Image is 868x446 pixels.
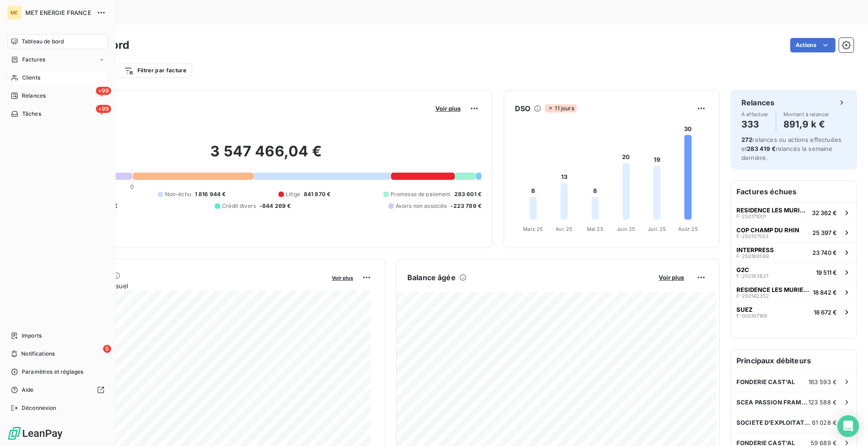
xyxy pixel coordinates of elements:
[7,107,108,121] a: +99Tâches
[736,246,774,254] span: INTERPRESS
[808,399,837,406] span: 123 588 €
[812,249,837,256] span: 23 740 €
[736,273,769,279] span: F-250163837
[22,56,45,64] span: Factures
[659,274,684,281] span: Voir plus
[736,254,769,259] span: F-250169589
[21,350,55,358] span: Notifications
[837,415,859,437] div: Open Intercom Messenger
[736,234,769,239] span: F-250137553
[7,34,108,49] a: Tableau de bord
[731,302,857,322] button: SUEZF-00010716918 672 €
[587,226,604,232] tspan: Mai 25
[407,272,456,283] h6: Balance âgée
[7,89,108,103] a: +99Relances
[736,313,767,319] span: F-000107169
[736,306,753,313] span: SUEZ
[450,202,481,210] span: -223 789 €
[523,226,543,232] tspan: Mars 25
[22,74,40,82] span: Clients
[96,105,111,113] span: +99
[22,92,46,100] span: Relances
[329,273,356,282] button: Voir plus
[22,386,34,394] span: Aide
[259,202,291,210] span: -844 269 €
[736,207,808,214] span: RESIDENCE LES MURIERS
[648,226,666,232] tspan: Juil. 25
[736,286,809,293] span: RESIDENCE LES MURIERS
[304,190,330,198] span: 841 870 €
[741,117,769,131] h4: 333
[286,190,300,198] span: Litige
[7,426,63,441] img: Logo LeanPay
[736,293,769,299] span: F-250142352
[736,266,749,273] span: G2C
[7,70,108,85] a: Clients
[812,229,837,236] span: 25 397 €
[731,282,857,302] button: RESIDENCE LES MURIERSF-25014235218 842 €
[7,329,108,343] a: Imports
[22,404,57,412] span: Déconnexion
[790,38,835,52] button: Actions
[736,226,799,234] span: COP CHAMP DU RHIN
[812,419,837,426] span: 61 028 €
[103,345,111,353] span: 5
[51,142,481,169] h2: 3 547 466,04 €
[7,365,108,379] a: Paramètres et réglages
[195,190,226,198] span: 1 816 944 €
[736,378,795,385] span: FONDERIE CAST'AL
[731,242,857,262] button: INTERPRESSF-25016958923 740 €
[736,399,808,406] span: SCEA PASSION FRAMBOISES
[731,202,857,222] button: RESIDENCE LES MURIERSF-25017100132 362 €
[515,103,530,114] h6: DSO
[812,209,837,216] span: 32 362 €
[7,383,108,397] a: Aide
[741,136,752,143] span: 272
[332,275,353,281] span: Voir plus
[556,226,572,232] tspan: Avr. 25
[222,202,256,210] span: Crédit divers
[736,214,766,219] span: F-250171001
[433,104,463,113] button: Voir plus
[391,190,451,198] span: Promesse de paiement
[731,350,857,371] h6: Principaux débiteurs
[22,110,41,118] span: Tâches
[731,222,857,242] button: COP CHAMP DU RHINF-25013755325 397 €
[783,112,830,117] span: Montant à relancer
[747,145,775,152] span: 283 419 €
[813,289,837,296] span: 18 842 €
[741,136,841,161] span: relances ou actions effectuées et relancés la semaine dernière.
[435,105,461,112] span: Voir plus
[736,419,812,426] span: SOCIETE D'EXPLOITATION DES MARCHES COMMUNAUX
[731,262,857,282] button: G2CF-25016383719 511 €
[22,368,83,376] span: Paramètres et réglages
[814,309,837,316] span: 18 672 €
[678,226,698,232] tspan: Août 25
[96,87,111,95] span: +99
[51,281,325,291] span: Chiffre d'affaires mensuel
[816,269,837,276] span: 19 511 €
[656,273,687,282] button: Voir plus
[741,97,774,108] h6: Relances
[165,190,191,198] span: Non-échu
[118,63,192,78] button: Filtrer par facture
[808,378,837,385] span: 163 593 €
[7,52,108,67] a: Factures
[22,332,42,340] span: Imports
[731,181,857,202] h6: Factures échues
[454,190,481,198] span: 283 601 €
[741,112,769,117] span: À effectuer
[22,38,64,46] span: Tableau de bord
[545,104,576,113] span: 11 jours
[783,117,830,131] h4: 891,9 k €
[130,183,134,190] span: 0
[617,226,635,232] tspan: Juin 25
[396,202,447,210] span: Avoirs non associés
